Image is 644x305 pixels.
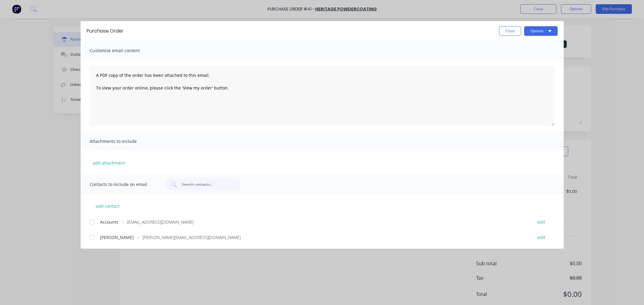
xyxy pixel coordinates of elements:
[90,180,156,189] span: Contacts to include on email
[127,219,194,225] span: [EMAIL_ADDRESS][DOMAIN_NAME]
[143,234,241,241] span: [PERSON_NAME][EMAIL_ADDRESS][DOMAIN_NAME]
[534,233,549,241] button: edit
[90,46,156,55] span: Customise email content
[181,181,231,187] input: Search contacts...
[524,26,558,36] button: Options
[137,234,139,241] span: -
[90,137,156,146] span: Attachments to include
[90,201,126,210] button: add contact
[100,219,118,225] span: Accounts
[90,158,128,167] button: add attachment
[100,234,134,241] span: [PERSON_NAME]
[90,66,555,126] textarea: A PDF copy of the order has been attached to this email. To view your order online, please click ...
[534,218,549,226] button: edit
[499,26,521,36] button: Close
[122,219,123,225] span: -
[87,27,123,35] div: Purchase Order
